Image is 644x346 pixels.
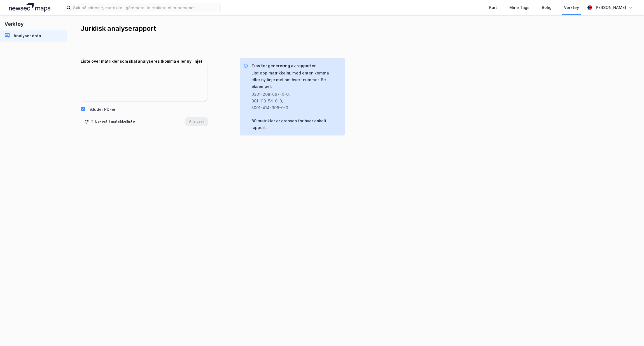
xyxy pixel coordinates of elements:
div: List opp matrikkelnr. med enten komma eller ny linje mellom hvert nummer. Se eksempel: 80 matrikl... [251,70,340,131]
div: Inkluder PDFer [87,106,115,113]
div: Analyser data [13,32,41,39]
div: Liste over matrikler som skal analyseres (komma eller ny linje) [81,58,208,65]
div: [PERSON_NAME] [594,4,626,11]
button: Tilbakestill matrikkelliste [81,117,139,126]
input: Søk på adresse, matrikkel, gårdeiere, leietakere eller personer [71,3,220,12]
div: 0301-208-667-0-0 , [251,91,336,98]
div: 5001-414-398-0-0 [251,104,336,111]
div: Juridisk analyserapport [81,24,631,33]
img: logo.a4113a55bc3d86da70a041830d287a7e.svg [9,3,50,12]
div: Kart [489,4,497,11]
iframe: Chat Widget [616,319,644,346]
div: Mine Tags [509,4,529,11]
div: Verktøy [564,4,579,11]
div: Tips for generering av rapporter [251,62,340,69]
div: 301-113-54-0-0 , [251,98,336,104]
div: Bolig [542,4,552,11]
